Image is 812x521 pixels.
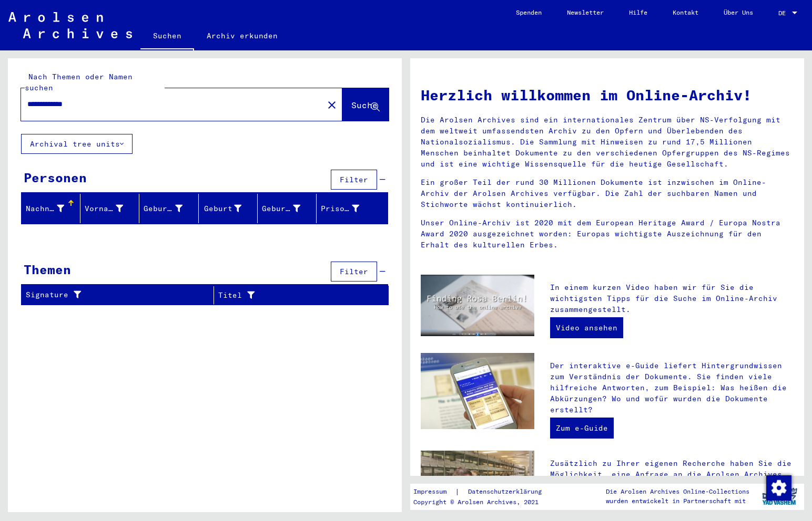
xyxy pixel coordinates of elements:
a: Zum e-Guide [550,418,614,439]
button: Filter [331,262,377,282]
mat-header-cell: Geburt‏ [199,194,258,223]
div: Geburtsname [144,200,198,217]
div: Signature [26,287,214,304]
p: Die Arolsen Archives Online-Collections [606,487,749,496]
button: Suche [342,88,389,121]
div: Titel [218,287,375,304]
img: Arolsen_neg.svg [8,12,132,38]
p: In einem kurzen Video haben wir für Sie die wichtigsten Tipps für die Suche im Online-Archiv zusa... [550,282,794,315]
a: Datenschutzerklärung [460,486,554,497]
mat-label: Nach Themen oder Namen suchen [25,72,133,92]
img: Zustimmung ändern [766,475,791,501]
div: Vorname [85,203,123,214]
mat-header-cell: Vorname [80,194,139,223]
div: Geburtsdatum [262,203,300,214]
button: Clear [321,94,342,115]
button: Archival tree units [21,134,133,154]
mat-header-cell: Nachname [22,194,80,223]
span: Filter [340,267,368,276]
div: Signature [26,289,200,300]
p: Der interaktive e-Guide liefert Hintergrundwissen zum Verständnis der Dokumente. Sie finden viele... [550,360,794,415]
mat-icon: close [326,99,338,111]
div: Nachname [26,203,64,214]
span: DE [778,9,790,17]
div: Personen [24,168,87,187]
p: Die Arolsen Archives sind ein internationales Zentrum über NS-Verfolgung mit dem weltweit umfasse... [421,114,794,170]
p: Unser Online-Archiv ist 2020 mit dem European Heritage Award / Europa Nostra Award 2020 ausgezeic... [421,217,794,251]
div: Geburt‏ [203,203,241,214]
div: Prisoner # [321,200,375,217]
p: Copyright © Arolsen Archives, 2021 [413,497,554,507]
h1: Herzlich willkommen im Online-Archiv! [421,84,794,106]
img: video.jpg [421,275,534,337]
div: Vorname [85,200,139,217]
div: | [413,486,554,497]
div: Prisoner # [321,203,359,214]
a: Video ansehen [550,317,623,338]
a: Impressum [413,486,455,497]
p: Ein großer Teil der rund 30 Millionen Dokumente ist inzwischen im Online-Archiv der Arolsen Archi... [421,177,794,210]
span: Filter [340,175,368,184]
button: Filter [331,170,377,190]
span: Suche [351,100,378,110]
div: Geburtsdatum [262,200,316,217]
div: Titel [218,290,362,301]
div: Zustimmung ändern [766,475,791,500]
mat-header-cell: Prisoner # [317,194,388,223]
mat-header-cell: Geburtsdatum [258,194,317,223]
div: Themen [24,260,71,279]
img: eguide.jpg [421,353,534,429]
a: Archiv erkunden [194,23,290,48]
mat-header-cell: Geburtsname [139,194,198,223]
div: Nachname [26,200,80,217]
p: wurden entwickelt in Partnerschaft mit [606,496,749,506]
div: Geburtsname [144,203,182,214]
p: Zusätzlich zu Ihrer eigenen Recherche haben Sie die Möglichkeit, eine Anfrage an die Arolsen Arch... [550,458,794,513]
img: yv_logo.png [760,483,799,509]
div: Geburt‏ [203,200,257,217]
a: Suchen [140,23,194,50]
